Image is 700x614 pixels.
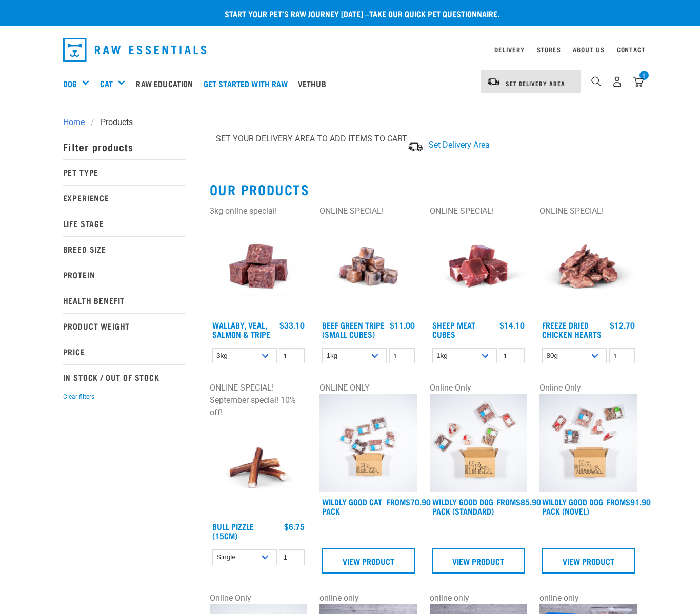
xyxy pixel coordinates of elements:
div: Online Only [539,382,637,394]
span: Set Delivery Area [506,81,565,85]
p: Filter products [63,134,186,159]
p: Experience [63,185,186,211]
a: Contact [617,48,646,51]
a: take our quick pet questionnaire. [369,11,499,16]
div: ONLINE SPECIAL! [430,205,528,217]
div: 1 [639,71,649,80]
input: 1 [389,348,415,364]
div: online only [319,592,417,604]
a: Wallaby, Veal, Salmon & Tripe [212,322,270,336]
nav: dropdown navigation [55,34,646,66]
a: Vethub [295,63,334,104]
img: Cat 0 2sec [319,394,417,492]
div: online only [539,592,637,604]
input: 1 [279,549,305,565]
p: Life Stage [63,211,186,236]
a: View Product [432,548,525,574]
p: SET YOUR DELIVERY AREA TO ADD ITEMS TO CART [216,133,407,145]
div: ONLINE SPECIAL! [539,205,637,217]
a: About Us [573,48,604,51]
a: Sheep Meat Cubes [432,322,475,336]
div: $70.90 [387,497,431,506]
img: Sheep Meat [430,217,528,315]
input: 1 [499,348,525,364]
img: Dog 0 2sec [430,394,528,492]
p: Breed Size [63,236,186,262]
a: Dog [63,77,77,90]
h2: Our Products [210,181,637,197]
div: $14.10 [499,320,525,330]
img: Bull Pizzle [210,419,308,517]
img: Wallaby Veal Salmon Tripe 1642 [210,217,308,315]
img: FD Chicken Hearts [539,217,637,315]
img: van-moving.png [487,77,501,87]
p: Price [63,339,186,364]
div: 3kg online special! [210,205,308,217]
a: Delivery [494,48,524,51]
p: Protein [63,262,186,288]
a: Home [63,116,91,129]
div: September special! 10% off! [210,394,308,419]
a: Beef Green Tripe (Small Cubes) [322,322,385,336]
span: FROM [607,499,626,504]
div: $6.75 [284,522,305,531]
input: 1 [279,348,305,364]
img: user.png [612,76,623,87]
div: ONLINE ONLY [319,382,417,394]
span: Home [63,116,85,129]
div: online only [430,592,528,604]
div: Online Only [210,592,308,604]
img: Beef Tripe Bites 1634 [319,217,417,315]
a: Cat [100,77,113,90]
a: Raw Education [133,63,201,104]
div: ONLINE SPECIAL! [210,382,308,394]
a: Wildly Good Cat Pack [322,499,382,513]
p: In Stock / Out Of Stock [63,364,186,390]
div: $11.00 [390,320,415,330]
a: Wildly Good Dog Pack (Standard) [432,499,494,513]
a: Wildly Good Dog Pack (Novel) [542,499,603,513]
img: van-moving.png [407,141,424,152]
p: Health Benefit [63,288,186,313]
img: Raw Essentials Logo [63,38,207,62]
nav: breadcrumbs [63,116,637,129]
a: Stores [537,48,561,51]
div: $12.70 [610,320,635,330]
img: Dog Novel 0 2sec [539,394,637,492]
a: Freeze Dried Chicken Hearts [542,322,602,336]
img: home-icon@2x.png [633,76,644,87]
a: Get started with Raw [201,63,295,104]
button: Clear filters [63,392,94,401]
a: Bull Pizzle (15cm) [212,524,254,538]
span: FROM [387,499,406,504]
span: FROM [497,499,516,504]
p: Pet Type [63,159,186,185]
div: ONLINE SPECIAL! [319,205,417,217]
div: Online Only [430,382,528,394]
div: $85.90 [497,497,541,506]
div: $91.90 [607,497,651,506]
img: home-icon-1@2x.png [591,76,601,86]
input: 1 [609,348,635,364]
p: Product Weight [63,313,186,339]
span: Set Delivery Area [429,140,490,150]
a: View Product [322,548,415,574]
a: View Product [542,548,635,574]
div: $33.10 [279,320,305,330]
